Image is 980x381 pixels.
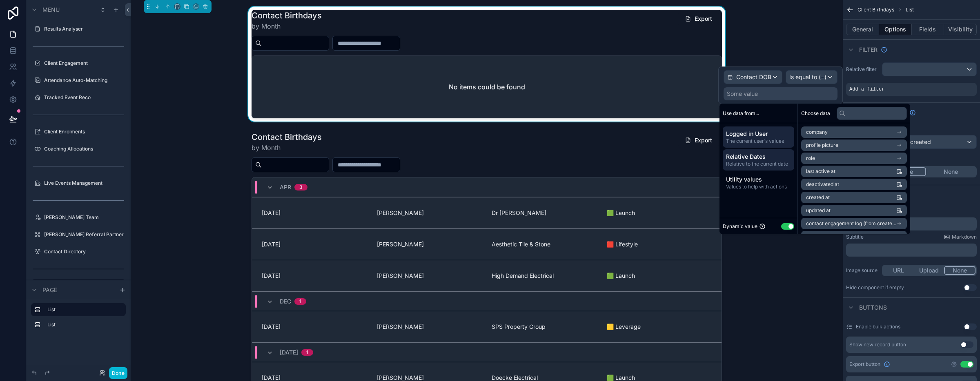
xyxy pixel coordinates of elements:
[44,231,124,238] label: [PERSON_NAME] Referral Partners
[786,70,837,84] button: Is equal to (=)
[306,349,308,356] div: 1
[299,298,301,305] div: 1
[252,10,322,21] h1: Contact Birthdays
[42,286,57,294] span: Page
[44,146,124,152] label: Coaching Allocations
[883,266,914,275] button: URL
[846,24,879,35] button: General
[846,66,879,73] label: Relative filter
[857,7,894,13] span: Client Birthdays
[846,217,977,230] div: scrollable content
[727,90,758,98] div: Some value
[726,175,791,184] span: Utility values
[44,77,124,84] label: Attendance Auto-Matching
[726,161,791,167] span: Relative to the current date
[952,234,977,240] span: Markdown
[724,70,782,84] button: Contact DOB
[723,110,759,117] span: Use data from...
[44,180,124,186] label: Live Events Management
[44,214,124,221] label: [PERSON_NAME] Team
[26,299,131,339] div: scrollable content
[678,11,719,26] button: Export
[801,110,830,117] span: Choose data
[449,82,525,92] h2: No items could be found
[846,284,904,291] div: Hide component if empty
[44,128,124,135] label: Client Enrolments
[849,86,884,93] span: Add a filter
[879,24,912,35] button: Options
[726,138,791,144] span: The current user's values
[914,266,944,275] button: Upload
[109,367,127,379] button: Done
[280,297,291,306] span: Dec
[846,244,977,257] div: scrollable content
[44,60,124,66] label: Client Engagement
[280,348,298,357] span: [DATE]
[726,153,791,161] span: Relative Dates
[859,303,887,312] span: Buttons
[859,46,878,54] span: Filter
[299,184,303,190] div: 3
[47,306,119,313] label: List
[726,184,791,190] span: Values to help with actions
[280,183,291,191] span: Apr
[944,24,977,35] button: Visibility
[912,24,944,35] button: Fields
[944,234,977,240] a: Markdown
[44,94,124,101] label: Tracked Event Reco
[789,73,826,81] span: Is equal to (=)
[736,73,771,81] span: Contact DOB
[846,267,879,274] label: Image source
[47,321,122,328] label: List
[44,248,124,255] label: Contact Directory
[252,21,322,31] span: by Month
[926,167,976,176] button: None
[723,223,757,230] span: Dynamic value
[846,135,977,149] button: Default: most recently created
[944,266,976,275] button: None
[44,26,124,32] label: Results Analyser
[849,361,880,368] span: Export button
[849,341,906,348] div: Show new record button
[846,234,864,240] label: Subtitle
[726,130,791,138] span: Logged in User
[906,7,914,13] span: List
[42,6,60,14] span: Menu
[719,123,797,197] div: scrollable content
[856,323,900,330] label: Enable bulk actions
